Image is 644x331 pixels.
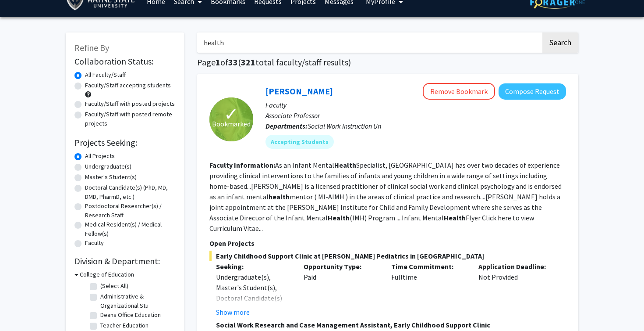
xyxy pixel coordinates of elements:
h1: Page of ( total faculty/staff results) [197,57,578,68]
label: All Faculty/Staff [85,70,126,79]
label: Medical Resident(s) / Medical Fellow(s) [85,220,175,238]
p: Opportunity Type: [304,261,378,272]
b: health [269,192,290,201]
button: Remove Bookmark [423,83,495,100]
div: Not Provided [472,261,559,317]
span: Refine By [74,42,109,53]
button: Compose Request to Carolyn Dayton [499,83,566,100]
b: Faculty Information: [209,161,275,169]
p: Associate Professor [265,110,566,121]
b: Health [334,161,356,169]
div: Fulltime [385,261,472,317]
label: Administrative & Organizational Stu [100,292,173,310]
div: Undergraduate(s), Master's Student(s), Doctoral Candidate(s) (PhD, MD, DMD, PharmD, etc.) [216,272,290,324]
label: Teacher Education [100,321,149,330]
label: Deans Office Education [100,310,161,320]
label: Faculty [85,238,104,248]
p: Faculty [265,100,566,110]
span: Bookmarked [212,119,251,129]
h2: Collaboration Status: [74,56,175,67]
span: Social Work Instruction Un [308,122,381,130]
b: Departments: [265,122,308,130]
a: [PERSON_NAME] [265,86,333,97]
label: Faculty/Staff accepting students [85,81,171,90]
p: Open Projects [209,238,566,248]
label: Master's Student(s) [85,173,137,182]
h2: Division & Department: [74,256,175,266]
button: Show more [216,307,250,317]
label: Undergraduate(s) [85,162,131,171]
label: All Projects [85,151,115,161]
label: Faculty/Staff with posted projects [85,99,175,108]
p: Application Deadline: [478,261,553,272]
h3: College of Education [80,270,134,279]
label: (Select All) [100,281,128,291]
span: 33 [228,57,238,68]
fg-read-more: As an Infant Mental Specialist, [GEOGRAPHIC_DATA] has over two decades of experience providing cl... [209,161,562,233]
span: 321 [241,57,255,68]
button: Search [542,32,578,53]
b: Health [328,213,350,222]
iframe: Chat [7,291,37,324]
label: Postdoctoral Researcher(s) / Research Staff [85,201,175,220]
label: Doctoral Candidate(s) (PhD, MD, DMD, PharmD, etc.) [85,183,175,201]
span: 1 [216,57,220,68]
div: Paid [297,261,385,317]
span: ✓ [224,110,239,119]
h2: Projects Seeking: [74,137,175,148]
mat-chip: Accepting Students [265,135,334,149]
input: Search Keywords [197,32,541,53]
strong: Social Work Research and Case Management Assistant, Early Childhood Support Clinic [216,320,490,329]
b: Health [444,213,466,222]
p: Time Commitment: [391,261,466,272]
p: Seeking: [216,261,290,272]
span: Early Childhood Support Clinic at [PERSON_NAME] Pediatrics in [GEOGRAPHIC_DATA] [209,251,566,261]
label: Faculty/Staff with posted remote projects [85,110,175,128]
